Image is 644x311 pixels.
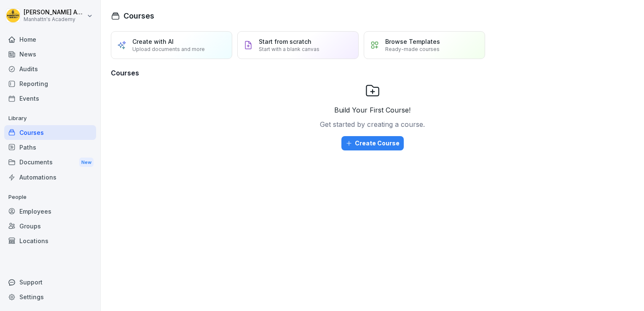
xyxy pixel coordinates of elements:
a: Audits [4,62,96,76]
div: New [79,158,94,167]
a: DocumentsNew [4,155,96,170]
p: People [4,190,96,204]
p: [PERSON_NAME] Admin [24,9,85,16]
a: Automations [4,170,96,185]
a: Groups [4,219,96,233]
h1: Courses [123,10,154,21]
p: Start from scratch [259,38,311,45]
a: Locations [4,233,96,248]
div: Documents [4,155,96,170]
button: Create Course [341,136,404,150]
div: Support [4,275,96,290]
h3: Courses [111,68,634,78]
a: Employees [4,204,96,219]
p: Browse Templates [385,38,440,45]
p: Upload documents and more [132,46,205,52]
a: Events [4,91,96,106]
p: Build Your First Course! [334,105,411,115]
p: Create with AI [132,38,174,45]
a: Settings [4,290,96,304]
a: Courses [4,125,96,140]
a: Reporting [4,76,96,91]
p: Start with a blank canvas [259,46,319,52]
div: Create Course [346,139,400,148]
p: Get started by creating a course. [320,119,425,129]
p: Ready-made courses [385,46,440,52]
a: Paths [4,140,96,155]
p: Library [4,112,96,125]
a: News [4,47,96,62]
a: Home [4,32,96,47]
p: Manhattn's Academy [24,16,85,22]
